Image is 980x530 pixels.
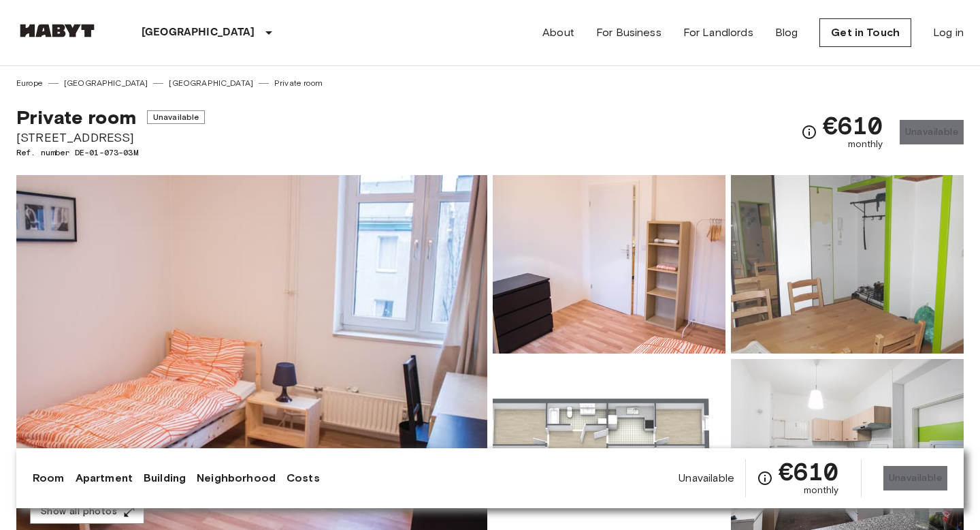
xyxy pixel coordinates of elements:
[274,77,323,89] a: Private room
[779,459,839,484] span: €610
[16,77,43,89] a: Europe
[76,470,133,486] a: Apartment
[775,25,798,41] a: Blog
[596,25,661,41] a: For Business
[679,471,734,486] span: Unavailable
[819,18,911,47] a: Get in Touch
[16,24,98,37] img: Habyt
[848,138,883,151] span: monthly
[147,110,206,124] span: Unavailable
[30,499,144,525] button: Show all photos
[142,25,255,41] p: [GEOGRAPHIC_DATA]
[64,77,148,89] a: [GEOGRAPHIC_DATA]
[542,25,574,41] a: About
[16,146,205,159] span: Ref. number DE-01-073-03M
[731,175,964,354] img: Picture of unit DE-01-073-03M
[823,113,883,138] span: €610
[804,484,839,497] span: monthly
[16,106,136,129] span: Private room
[197,470,276,486] a: Neighborhood
[683,25,753,41] a: For Landlords
[33,470,65,486] a: Room
[933,25,964,41] a: Log in
[757,470,773,486] svg: Check cost overview for full price breakdown. Please note that discounts apply to new joiners onl...
[801,124,817,140] svg: Check cost overview for full price breakdown. Please note that discounts apply to new joiners onl...
[287,470,320,486] a: Costs
[169,77,253,89] a: [GEOGRAPHIC_DATA]
[16,129,205,146] span: [STREET_ADDRESS]
[144,470,186,486] a: Building
[493,175,725,354] img: Picture of unit DE-01-073-03M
